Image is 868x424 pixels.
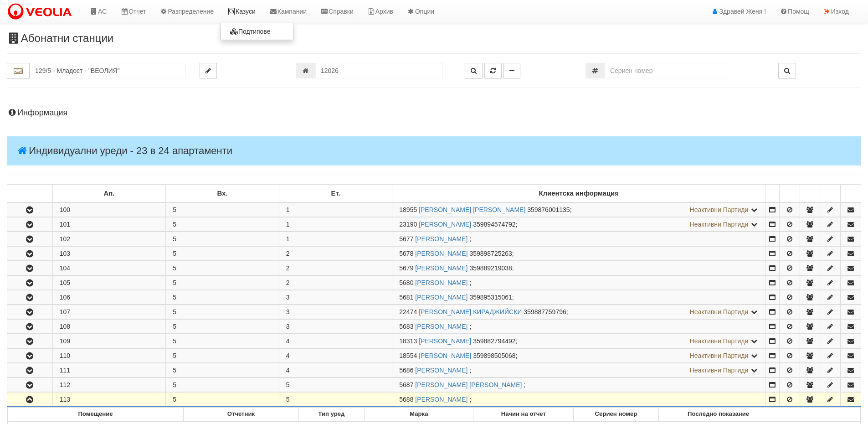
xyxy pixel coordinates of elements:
a: [PERSON_NAME] [415,294,467,301]
span: 359898505068 [473,352,515,359]
b: Вх. [217,190,228,197]
span: Партида № [399,381,413,388]
span: 5 [286,396,290,403]
td: 103 [52,247,166,261]
td: 112 [52,378,166,392]
td: 5 [166,261,279,275]
td: 102 [52,232,166,246]
span: 359882794492 [473,337,515,345]
h3: Абонатни станции [7,32,861,44]
th: Сериен номер [574,408,658,421]
h4: Информация [7,109,861,118]
td: : No sort applied, sorting is disabled [820,185,841,203]
th: Последно показание [658,408,778,421]
td: Клиентска информация: No sort applied, sorting is disabled [392,185,765,203]
td: 5 [166,378,279,392]
td: Вх.: No sort applied, sorting is disabled [166,185,279,203]
td: 111 [52,363,166,377]
td: ; [392,334,765,348]
a: Подтипове [221,26,293,37]
span: 2 [286,250,290,257]
td: ; [392,232,765,246]
td: 109 [52,334,166,348]
th: Отчетник [184,408,298,421]
a: [PERSON_NAME] КИРАДЖИЙСКИ [419,308,522,315]
th: Марка [365,408,473,421]
td: 5 [166,320,279,334]
span: 359876001135 [527,206,570,213]
td: ; [392,320,765,334]
td: 105 [52,276,166,290]
td: ; [392,378,765,392]
td: 5 [166,334,279,348]
a: [PERSON_NAME] [PERSON_NAME] [419,206,525,213]
td: Ет.: No sort applied, sorting is disabled [279,185,392,203]
td: 5 [166,290,279,305]
span: Партида № [399,323,413,330]
td: 5 [166,202,279,217]
span: 4 [286,337,290,345]
td: Ап.: No sort applied, sorting is disabled [52,185,166,203]
span: Неактивни Партиди [690,308,749,315]
span: 359894574792 [473,221,515,228]
span: Неактивни Партиди [690,206,749,213]
span: Партида № [399,396,413,403]
a: [PERSON_NAME] [415,250,467,257]
td: 5 [166,232,279,246]
span: 2 [286,264,290,272]
a: [PERSON_NAME] [415,367,467,374]
td: 107 [52,305,166,319]
td: ; [392,363,765,377]
a: [PERSON_NAME] [415,323,467,330]
td: : No sort applied, sorting is disabled [800,185,820,203]
span: 4 [286,352,290,359]
td: ; [392,290,765,305]
span: 3 [286,323,290,330]
td: 5 [166,276,279,290]
td: : No sort applied, sorting is disabled [7,185,53,203]
span: Партида № [399,337,417,345]
span: Партида № [399,294,413,301]
span: Неактивни Партиди [690,367,749,374]
img: VeoliaLogo.png [7,2,76,21]
td: 110 [52,349,166,363]
th: Начин на отчет [473,408,574,421]
td: 106 [52,290,166,305]
span: Партида № [399,367,413,374]
input: Сериен номер [605,63,732,78]
b: Ап. [104,190,115,197]
span: 1 [286,221,290,228]
td: 5 [166,349,279,363]
input: Партида № [315,63,443,78]
td: 5 [166,305,279,319]
td: ; [392,217,765,232]
a: [PERSON_NAME] [415,279,467,286]
span: 359898725263 [469,250,512,257]
b: Ет. [331,190,340,197]
a: [PERSON_NAME] [415,264,467,272]
td: 5 [166,393,279,407]
td: 113 [52,393,166,407]
span: Партида № [399,235,413,243]
th: Помещение [8,408,184,421]
td: : No sort applied, sorting is disabled [841,185,861,203]
td: 108 [52,320,166,334]
a: [PERSON_NAME] [419,352,471,359]
span: Партида № [399,352,417,359]
th: Тип уред [298,408,365,421]
td: 104 [52,261,166,275]
td: ; [392,261,765,275]
td: ; [392,349,765,363]
span: 1 [286,235,290,243]
span: Неактивни Партиди [690,221,749,228]
span: Партида № [399,250,413,257]
span: Партида № [399,279,413,286]
span: 1 [286,206,290,213]
span: Партида № [399,308,417,315]
span: 3 [286,294,290,301]
td: 5 [166,217,279,232]
td: : No sort applied, sorting is disabled [765,185,780,203]
td: ; [392,247,765,261]
td: 5 [166,247,279,261]
h4: Индивидуални уреди - 23 в 24 апартаменти [7,136,861,165]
